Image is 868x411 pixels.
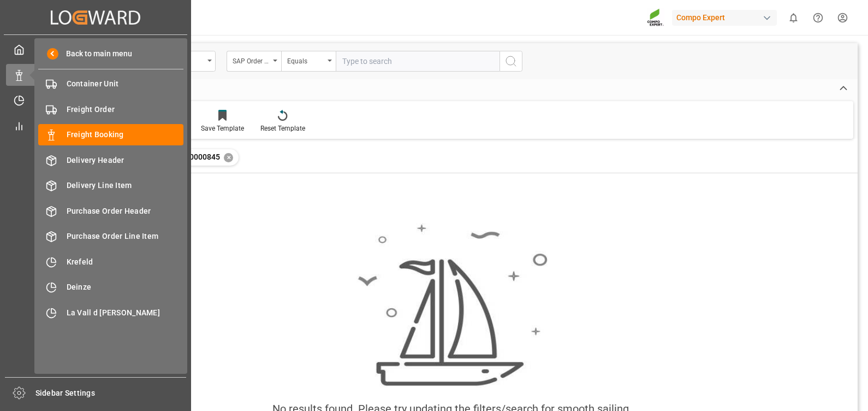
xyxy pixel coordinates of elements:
span: Deinze [67,281,184,293]
a: My Reports [6,115,185,136]
span: Delivery Line Item [67,180,184,191]
span: Krefeld [67,256,184,268]
span: Sidebar Settings [35,387,187,399]
span: Delivery Header [67,155,184,166]
a: Purchase Order Header [38,200,183,221]
span: Container Unit [67,78,184,90]
span: Freight Booking [67,129,184,140]
div: Equals [287,54,324,66]
a: Delivery Line Item [38,175,183,196]
span: Back to main menu [58,48,132,60]
span: Purchase Order Line Item [67,231,184,242]
a: Freight Order [38,98,183,120]
button: show 0 new notifications [781,5,806,30]
button: Compo Expert [672,7,781,28]
a: Krefeld [38,251,183,272]
a: Freight Booking [38,124,183,145]
button: Help Center [806,5,830,30]
a: My Cockpit [6,39,185,60]
span: Freight Order [67,104,184,115]
a: Purchase Order Line Item [38,226,183,247]
a: Container Unit [38,73,183,95]
div: Reset Template [260,124,305,133]
span: Purchase Order Header [67,205,184,217]
img: Screenshot%202023-09-29%20at%2010.02.21.png_1712312052.png [647,8,664,27]
div: SAP Order Numbers [233,54,270,66]
button: search button [500,51,522,72]
div: Compo Expert [672,10,777,26]
button: open menu [281,51,336,72]
span: La Vall d [PERSON_NAME] [67,307,184,319]
img: smooth_sailing.jpeg [356,223,548,387]
a: Delivery Header [38,149,183,171]
button: open menu [227,51,281,72]
a: La Vall d [PERSON_NAME] [38,302,183,323]
input: Type to search [336,51,500,72]
div: ✕ [224,153,233,162]
span: 2000000845 [176,152,220,161]
div: Save Template [201,124,244,133]
a: Timeslot Management [6,90,185,111]
a: Deinze [38,277,183,298]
